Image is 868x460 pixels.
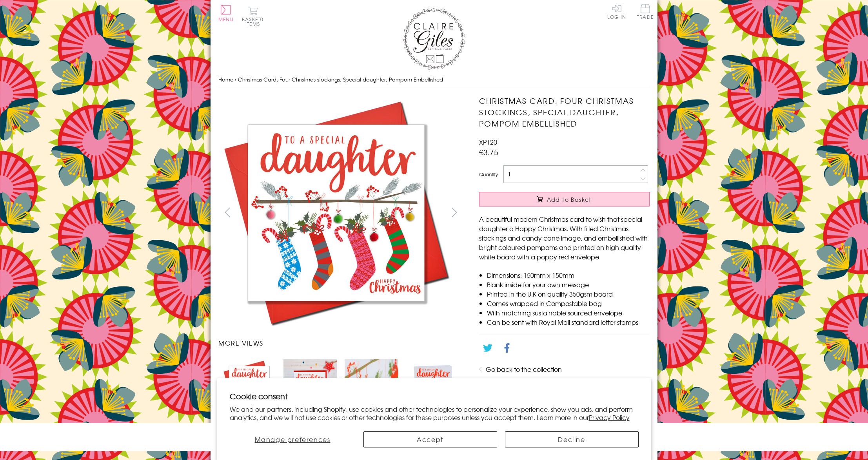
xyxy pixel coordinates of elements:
[218,95,454,330] img: Christmas Card, Four Christmas stockings, Special daughter, Pompom Embellished
[487,308,650,317] li: With matching sustainable sourced envelope
[363,431,497,447] button: Accept
[479,214,650,261] p: A beautiful modern Christmas card to wish that special daughter a Happy Christmas. With filled Ch...
[479,137,497,147] span: XP120
[406,359,459,412] img: Christmas Card, Four Christmas stockings, Special daughter, Pompom Embellished
[230,405,639,422] p: We and our partners, including Shopify, use cookies and other technologies to personalize your ex...
[222,359,276,413] img: Christmas Card, Four Christmas stockings, Special daughter, Pompom Embellished
[479,171,498,178] label: Quantity
[463,95,699,330] img: Christmas Card, Four Christmas stockings, Special daughter, Pompom Embellished
[218,355,280,422] li: Carousel Page 1 (Current Slide)
[487,270,650,280] li: Dimensions: 150mm x 150mm
[487,317,650,327] li: Can be sent with Royal Mail standard letter stamps
[230,431,356,447] button: Manage preferences
[218,355,463,422] ul: Carousel Pagination
[637,4,654,21] a: Trade
[479,147,498,158] span: £3.75
[345,359,398,418] img: Christmas Card, Four Christmas stockings, Special daughter, Pompom Embellished
[487,289,650,299] li: Printed in the U.K on quality 350gsm board
[218,16,234,23] span: Menu
[479,192,650,206] button: Add to Basket
[242,6,263,26] button: Basket0 items
[637,4,654,19] span: Trade
[218,76,233,83] a: Home
[487,299,650,308] li: Comes wrapped in Compostable bag
[218,338,463,348] h3: More views
[218,72,650,88] nav: breadcrumbs
[402,355,463,422] li: Carousel Page 4
[589,413,630,422] a: Privacy Policy
[218,5,234,22] button: Menu
[505,431,639,447] button: Decline
[547,196,592,203] span: Add to Basket
[230,391,639,402] h2: Cookie consent
[238,76,443,83] span: Christmas Card, Four Christmas stockings, Special daughter, Pompom Embellished
[486,364,562,374] a: Go back to the collection
[280,355,341,422] li: Carousel Page 2
[341,355,402,422] li: Carousel Page 3
[479,95,650,129] h1: Christmas Card, Four Christmas stockings, Special daughter, Pompom Embellished
[245,16,263,27] span: 0 items
[255,435,330,444] span: Manage preferences
[403,8,465,70] img: Claire Giles Greetings Cards
[218,203,236,221] button: prev
[235,76,236,83] span: ›
[446,203,463,221] button: next
[487,280,650,289] li: Blank inside for your own message
[607,4,626,19] a: Log In
[283,359,337,413] img: Christmas Card, Four Christmas stockings, Special daughter, Pompom Embellished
